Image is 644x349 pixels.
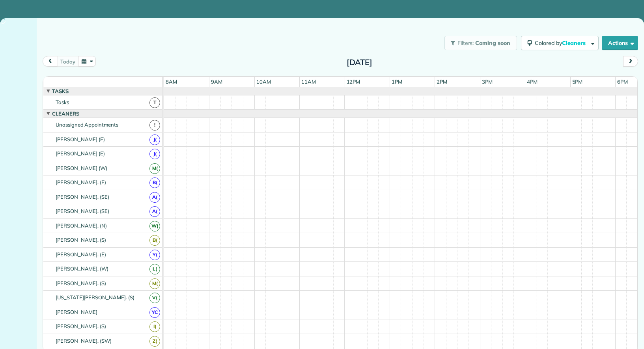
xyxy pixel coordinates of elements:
span: Colored by [535,39,588,47]
span: Unassigned Appointments [54,121,120,128]
span: [PERSON_NAME]. (W) [54,265,110,272]
span: [PERSON_NAME] [54,309,99,315]
span: A( [149,192,160,203]
span: ! [149,120,160,131]
span: V( [149,293,160,303]
span: J( [149,134,160,145]
span: [PERSON_NAME]. (SE) [54,208,111,214]
span: 1pm [390,78,404,85]
button: Colored byCleaners [521,36,599,50]
span: M( [149,278,160,289]
span: Cleaners [562,39,587,47]
span: 3pm [480,78,494,85]
span: Filters: [457,39,474,47]
span: A( [149,206,160,217]
span: 2pm [435,78,449,85]
button: Actions [602,36,638,50]
span: I( [149,321,160,332]
span: [PERSON_NAME]. (S) [54,237,108,243]
button: today [57,56,78,67]
span: B( [149,177,160,188]
span: Z( [149,336,160,347]
span: [PERSON_NAME] (E) [54,150,106,157]
span: 5pm [571,78,584,85]
span: [PERSON_NAME]. (SE) [54,194,111,200]
span: [PERSON_NAME] (W) [54,165,109,171]
span: B( [149,235,160,246]
h2: [DATE] [310,58,409,67]
span: 9am [209,78,224,85]
span: Tasks [50,88,70,94]
span: 12pm [345,78,362,85]
button: next [623,56,638,67]
span: [PERSON_NAME]. (E) [54,179,108,185]
span: 8am [164,78,179,85]
span: [PERSON_NAME]. (N) [54,222,108,229]
span: Y( [149,250,160,260]
span: [US_STATE][PERSON_NAME]. (S) [54,294,136,300]
button: prev [43,56,58,67]
span: 6pm [616,78,629,85]
span: M( [149,163,160,174]
span: Cleaners [50,110,81,117]
span: L( [149,264,160,274]
span: 10am [255,78,273,85]
span: 4pm [525,78,539,85]
span: [PERSON_NAME] (E) [54,136,106,142]
span: [PERSON_NAME]. (S) [54,323,108,329]
span: W( [149,221,160,231]
span: [PERSON_NAME]. (SW) [54,338,113,344]
span: Coming soon [475,39,511,47]
span: T [149,97,160,108]
span: 11am [300,78,317,85]
span: YC [149,307,160,318]
span: J( [149,149,160,159]
span: Tasks [54,99,71,105]
span: [PERSON_NAME]. (S) [54,280,108,286]
span: [PERSON_NAME]. (E) [54,251,108,258]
